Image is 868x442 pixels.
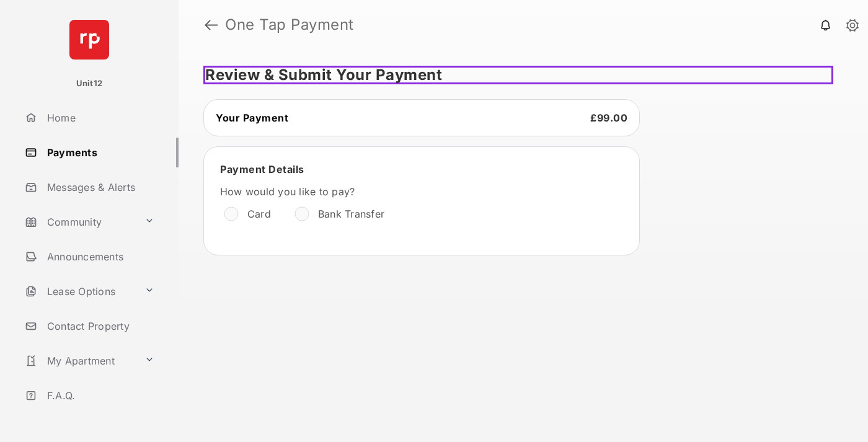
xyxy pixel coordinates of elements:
[20,276,139,306] a: Lease Options
[590,112,627,124] span: £99.00
[20,207,139,237] a: Community
[69,20,109,60] img: svg+xml;base64,PHN2ZyB4bWxucz0iaHR0cDovL3d3dy53My5vcmcvMjAwMC9zdmciIHdpZHRoPSI2NCIgaGVpZ2h0PSI2NC...
[76,77,103,90] p: Unit12
[247,208,271,220] label: Card
[220,185,592,198] label: How would you like to pay?
[225,17,354,32] strong: One Tap Payment
[318,208,384,220] label: Bank Transfer
[216,112,288,124] span: Your Payment
[220,163,304,175] span: Payment Details
[20,346,139,376] a: My Apartment
[20,138,179,167] a: Payments
[20,103,179,133] a: Home
[20,381,179,410] a: F.A.Q.
[20,311,179,341] a: Contact Property
[20,242,179,272] a: Announcements
[20,172,179,202] a: Messages & Alerts
[203,66,833,84] h5: Review & Submit Your Payment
